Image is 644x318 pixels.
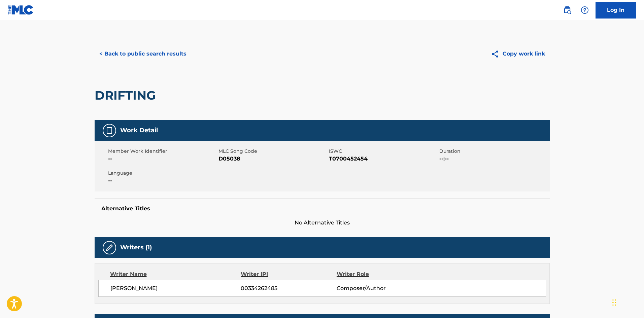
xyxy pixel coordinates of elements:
a: Log In [596,2,636,19]
img: search [563,6,571,14]
span: No Alternative Titles [95,219,550,227]
span: -- [108,155,217,163]
span: T0700452454 [329,155,438,163]
span: 00334262485 [241,284,336,292]
img: help [581,6,589,14]
h5: Alternative Titles [101,205,543,212]
span: ISWC [329,148,438,155]
span: D05038 [218,155,327,163]
div: Writer Name [110,270,241,278]
img: Work Detail [105,127,113,135]
span: Duration [439,148,548,155]
span: Composer/Author [337,284,424,292]
h5: Work Detail [120,127,158,134]
button: Copy work link [486,45,550,62]
span: Member Work Identifier [108,148,217,155]
span: --:-- [439,155,548,163]
div: Drag [612,292,616,313]
div: Writer Role [337,270,424,278]
span: [PERSON_NAME] [110,284,241,292]
button: < Back to public search results [95,45,191,62]
img: MLC Logo [8,5,34,15]
span: MLC Song Code [218,148,327,155]
h5: Writers (1) [120,244,152,251]
h2: DRIFTING [95,88,159,103]
div: Help [578,3,591,17]
div: Writer IPI [241,270,337,278]
a: Public Search [561,3,574,17]
iframe: Chat Widget [610,286,644,318]
img: Copy work link [491,50,503,58]
span: Language [108,170,217,177]
img: Writers [105,244,113,252]
span: -- [108,177,217,185]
